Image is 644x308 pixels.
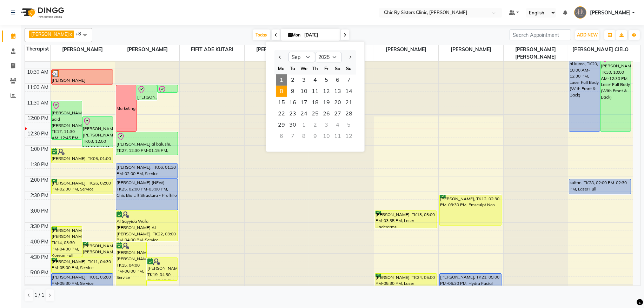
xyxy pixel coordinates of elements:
span: [PERSON_NAME] CIELO [568,45,633,54]
div: Wednesday, October 8, 2025 [298,130,310,142]
div: 10:30 AM [26,68,50,76]
span: 16 [287,97,298,108]
div: sultan, TK28, 02:00 PM-02:30 PM, Laser Full [PERSON_NAME] [569,179,631,194]
div: [PERSON_NAME], TK12, 02:30 PM-03:30 PM, Emsculpt Neo [440,195,501,226]
div: [PERSON_NAME], TK19, 04:30 PM-05:15 PM, Follow Up [147,258,177,280]
div: 12:30 PM [26,130,50,138]
div: [PERSON_NAME], TK06, 01:30 PM-02:00 PM, Service [116,164,178,178]
span: 19 [321,97,332,108]
div: Thursday, September 11, 2025 [310,86,321,97]
span: 14 [343,86,354,97]
div: We [298,63,310,74]
span: 20 [332,97,343,108]
div: Thursday, September 25, 2025 [310,108,321,119]
div: Wednesday, September 17, 2025 [298,97,310,108]
span: Mon [286,32,302,38]
div: Tuesday, September 16, 2025 [287,97,298,108]
div: Mo [276,63,287,74]
div: Friday, September 5, 2025 [321,74,332,86]
span: 7 [343,74,354,86]
span: ADD NEW [577,32,598,38]
span: 13 [332,86,343,97]
div: Tuesday, September 2, 2025 [287,74,298,86]
div: [PERSON_NAME] [PERSON_NAME], TK09, 04:00 PM-04:30 PM, Follow Up [82,242,113,257]
div: 3:30 PM [29,223,50,230]
span: 18 [310,97,321,108]
span: 4 [310,74,321,86]
div: [PERSON_NAME] [PERSON_NAME], TK07, 10:30 AM-11:00 AM, Follow Up [52,70,113,84]
span: 10 [298,86,310,97]
div: [PERSON_NAME] [PERSON_NAME], TK15, 04:00 PM-06:00 PM, Service [116,242,146,304]
div: [PERSON_NAME], TK13, 03:00 PM-03:35 PM, Laser Underarms [375,211,437,228]
div: Wednesday, September 3, 2025 [298,74,310,86]
div: Monday, September 29, 2025 [276,119,287,130]
span: FIFIT ADE KUTARI [180,45,244,54]
div: 5:30 PM [29,284,50,292]
span: 15 [276,97,287,108]
div: [PERSON_NAME] Al balusi Model, TK31, 11:00 AM-11:15 AM, Consultation [158,85,178,92]
div: Wednesday, October 1, 2025 [298,119,310,130]
span: 29 [276,119,287,130]
div: 1:30 PM [29,161,50,168]
div: 11:00 AM [26,84,50,91]
div: Monday, October 6, 2025 [276,130,287,142]
div: Saturday, September 13, 2025 [332,86,343,97]
input: Search Appointment [510,29,571,40]
span: 9 [287,86,298,97]
span: [PERSON_NAME] [439,45,503,54]
input: 2025-09-01 [302,30,337,40]
span: [PERSON_NAME] [245,45,309,54]
span: 11 [310,86,321,97]
span: [PERSON_NAME] [590,9,631,16]
span: 26 [321,108,332,119]
span: Today [253,29,270,40]
span: 17 [298,97,310,108]
button: Next month [347,52,353,63]
div: Saturday, October 11, 2025 [332,130,343,142]
div: Saturday, September 27, 2025 [332,108,343,119]
span: +8 [75,31,86,36]
div: Tuesday, September 30, 2025 [287,119,298,130]
button: Previous month [277,52,283,63]
div: Friday, September 19, 2025 [321,97,332,108]
select: Select month [288,52,315,62]
span: [PERSON_NAME] [115,45,179,54]
span: 12 [321,86,332,97]
div: Therapist [25,45,50,53]
div: Thursday, September 18, 2025 [310,97,321,108]
div: Monday, September 8, 2025 [276,86,287,97]
div: [PERSON_NAME], TK05, 01:00 PM-01:30 PM, Follow Up [52,148,113,163]
span: 3 [298,74,310,86]
div: Thursday, October 9, 2025 [310,130,321,142]
span: 25 [310,108,321,119]
div: Al Sayyida Wafa [PERSON_NAME] Al [PERSON_NAME], TK22, 03:00 PM-04:00 PM, Service [116,211,178,241]
div: Tu [287,63,298,74]
div: [PERSON_NAME] al balushi, TK27, 12:30 PM-01:15 PM, Service [116,132,178,155]
div: [PERSON_NAME], TK01, 05:00 PM-05:30 PM, Service [52,274,113,288]
button: ADD NEW [575,30,599,40]
span: 6 [332,74,343,86]
div: Friday, September 12, 2025 [321,86,332,97]
div: 2:00 PM [29,176,50,184]
div: Monday, September 1, 2025 [276,74,287,86]
div: Monday, September 15, 2025 [276,97,287,108]
span: 1 [276,74,287,86]
div: Thursday, October 2, 2025 [310,119,321,130]
div: [PERSON_NAME] ( Model ), TK33, 11:00 AM-11:30 AM, Service [137,85,157,100]
div: Sunday, September 14, 2025 [343,86,354,97]
div: Tuesday, September 23, 2025 [287,108,298,119]
div: Saturday, October 4, 2025 [332,119,343,130]
div: Sunday, September 7, 2025 [343,74,354,86]
div: sahad hitham al kumo, TK20, 10:00 AM-12:30 PM, Laser Full Body (With Front & Back) [569,54,600,131]
img: GERALDINE ENRIQUEZ MAGO [574,6,586,19]
div: [PERSON_NAME], TK24, 05:00 PM-05:30 PM, Laser Lower/Upper Arms [375,274,437,288]
div: Wednesday, September 24, 2025 [298,108,310,119]
div: [PERSON_NAME], TK26, 02:00 PM-02:30 PM, Service [52,179,113,194]
div: Saturday, September 6, 2025 [332,74,343,86]
div: Thursday, September 4, 2025 [310,74,321,86]
span: 24 [298,108,310,119]
div: Monday, September 22, 2025 [276,108,287,119]
div: 4:30 PM [29,254,50,261]
div: Su [343,63,354,74]
span: 23 [287,108,298,119]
